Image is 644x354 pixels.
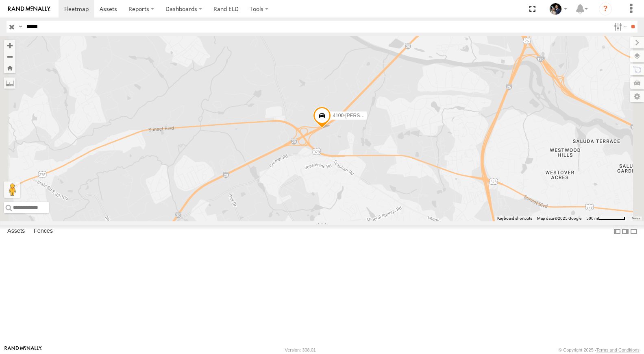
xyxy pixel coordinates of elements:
label: Search Query [17,21,24,33]
label: Search Filter Options [611,21,628,33]
label: Assets [3,226,29,237]
label: Hide Summary Table [630,225,638,237]
div: Version: 308.01 [285,347,316,352]
label: Map Settings [630,91,644,102]
span: 500 m [586,216,598,221]
button: Drag Pegman onto the map to open Street View [4,181,20,198]
a: Visit our Website [4,346,42,354]
button: Map Scale: 500 m per 63 pixels [584,216,628,221]
button: Keyboard shortcuts [497,216,532,221]
span: Map data ©2025 Google [537,216,581,221]
label: Dock Summary Table to the Left [613,225,621,237]
span: 4100-[PERSON_NAME] [333,113,385,119]
button: Zoom in [4,40,15,51]
button: Zoom Home [4,62,15,73]
i: ? [599,2,612,15]
label: Measure [4,77,15,89]
div: © Copyright 2025 - [559,347,640,352]
label: Fences [30,226,57,237]
button: Zoom out [4,51,15,62]
a: Terms and Conditions [596,347,640,352]
a: Terms (opens in new tab) [632,217,640,220]
img: rand-logo.svg [8,6,50,12]
label: Dock Summary Table to the Right [621,225,629,237]
div: Lauren Jackson [546,3,570,15]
